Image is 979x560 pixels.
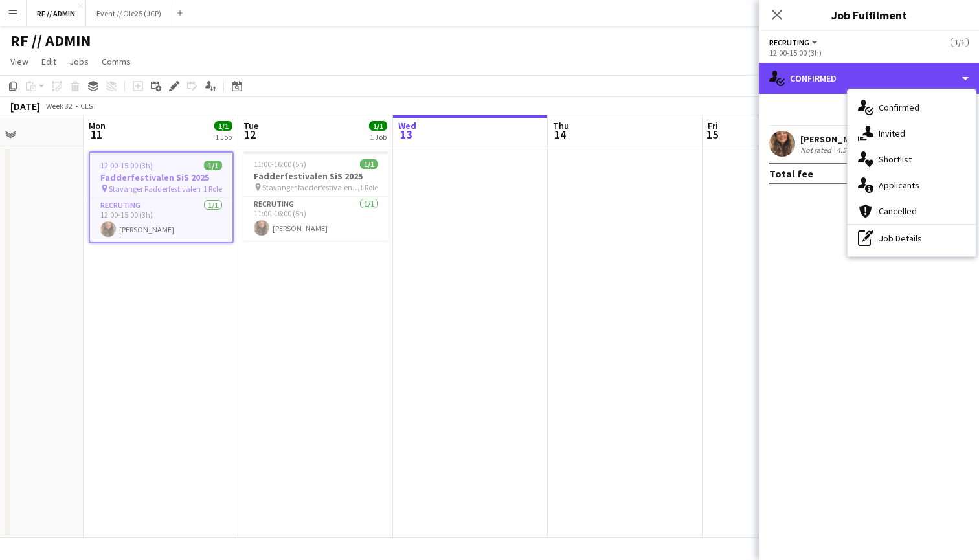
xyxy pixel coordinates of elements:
div: Confirmed [848,95,976,120]
span: 1/1 [369,121,387,131]
span: Thu [553,120,569,131]
span: Mon [89,120,106,131]
div: Job Details [848,225,976,251]
div: Confirmed [759,63,979,94]
div: Total fee [769,167,813,180]
a: Edit [36,53,62,70]
button: Event // Ole25 (JCP) [86,1,172,26]
span: Fri [708,120,718,131]
app-job-card: 11:00-16:00 (5h)1/1Fadderfestivalen SiS 2025 Stavanger fadderfestivalen 20251 RoleRecruting1/111:... [243,151,388,241]
span: Stavanger fadderfestivalen 2025 [262,183,359,192]
h3: Job Fulfilment [759,6,979,23]
h3: Fadderfestivalen SiS 2025 [243,170,388,182]
span: Edit [41,56,56,67]
span: 12:00-15:00 (3h) [100,161,153,170]
div: 1 Job [370,132,387,142]
div: [PERSON_NAME] [800,133,869,145]
span: 1 Role [359,183,378,192]
app-card-role: Recruting1/112:00-15:00 (3h)[PERSON_NAME] [90,198,232,242]
div: Cancelled [848,198,976,224]
span: Recruting [769,38,809,47]
div: Applicants [848,172,976,198]
span: View [10,56,28,67]
div: Not rated [800,145,834,155]
app-job-card: 12:00-15:00 (3h)1/1Fadderfestivalen SiS 2025 Stavanger Fadderfestivalen1 RoleRecruting1/112:00-15... [89,151,234,243]
span: 13 [396,127,416,142]
span: Comms [102,56,131,67]
div: Shortlist [848,146,976,172]
button: RF // ADMIN [27,1,86,26]
a: View [5,53,34,70]
span: Wed [398,120,416,131]
h1: RF // ADMIN [10,31,91,50]
button: Recruting [769,38,820,47]
a: Comms [96,53,136,70]
span: 1 Role [203,184,222,194]
span: 14 [551,127,569,142]
span: Jobs [69,56,89,67]
span: 1/1 [204,161,222,170]
app-card-role: Recruting1/111:00-16:00 (5h)[PERSON_NAME] [243,197,388,241]
span: Tue [243,120,258,131]
span: 12 [242,127,258,142]
span: 1/1 [951,38,969,47]
div: CEST [80,101,97,111]
div: 12:00-15:00 (3h) [769,48,969,58]
span: 11 [87,127,106,142]
h3: Fadderfestivalen SiS 2025 [90,172,232,183]
div: Invited [848,120,976,146]
div: [DATE] [10,100,40,113]
span: 15 [706,127,718,142]
span: Week 32 [43,101,75,111]
span: 11:00-16:00 (5h) [254,159,306,169]
span: Stavanger Fadderfestivalen [109,184,201,194]
a: Jobs [64,53,94,70]
div: 4.5km [834,145,859,155]
span: 1/1 [214,121,232,131]
span: 1/1 [360,159,378,169]
div: 1 Job [215,132,232,142]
